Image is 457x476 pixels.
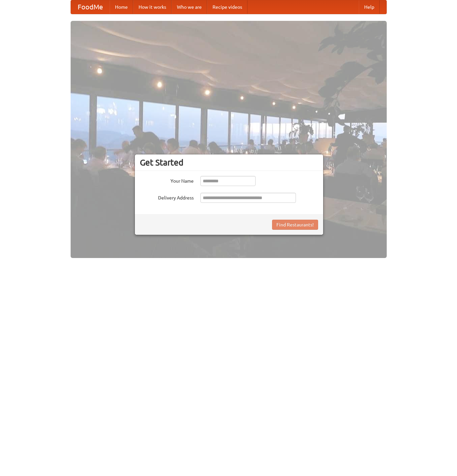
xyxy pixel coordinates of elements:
[110,0,133,14] a: Home
[140,193,194,201] label: Delivery Address
[172,0,207,14] a: Who we are
[133,0,172,14] a: How it works
[359,0,380,14] a: Help
[272,220,318,230] button: Find Restaurants!
[140,176,194,184] label: Your Name
[71,0,110,14] a: FoodMe
[207,0,247,14] a: Recipe videos
[140,157,318,168] h3: Get Started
